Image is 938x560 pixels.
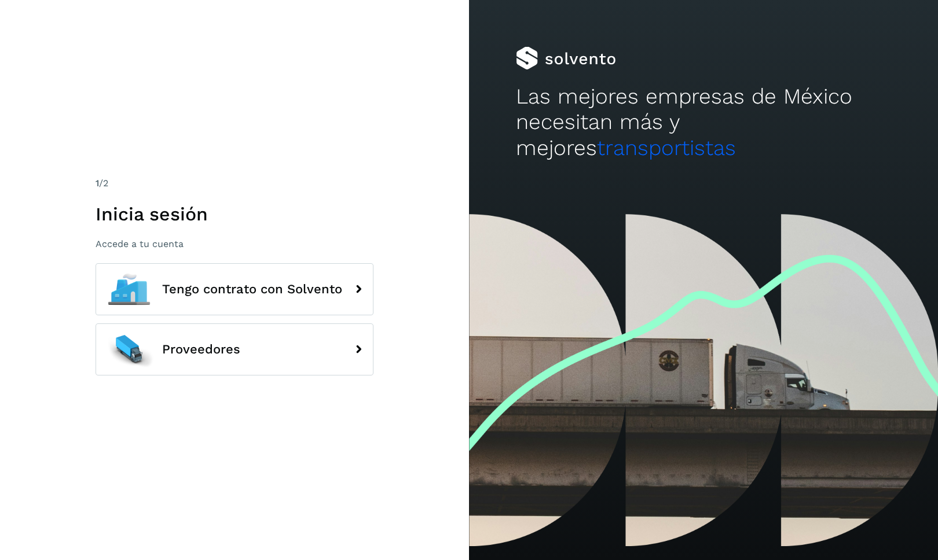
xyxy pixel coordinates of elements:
h2: Las mejores empresas de México necesitan más y mejores [516,84,891,161]
div: /2 [96,176,373,190]
button: Tengo contrato con Solvento [96,263,373,315]
span: Proveedores [162,342,240,356]
span: transportistas [597,135,736,160]
span: Tengo contrato con Solvento [162,282,342,296]
button: Proveedores [96,323,373,375]
span: 1 [96,178,99,189]
p: Accede a tu cuenta [96,238,373,249]
h1: Inicia sesión [96,203,373,225]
